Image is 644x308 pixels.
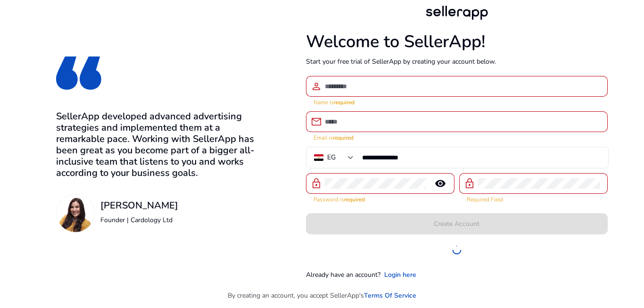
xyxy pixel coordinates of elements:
[334,99,355,106] strong: required
[384,270,416,280] a: Login here
[429,178,452,189] mat-icon: remove_red_eye
[344,196,365,203] strong: required
[327,152,336,163] div: EG
[306,57,608,67] p: Start your free trial of SellerApp by creating your account below.
[306,32,608,52] h1: Welcome to SellerApp!
[314,132,600,142] mat-error: Email is
[311,116,322,127] span: email
[314,194,447,204] mat-error: Password is
[364,291,416,300] a: Terms Of Service
[314,97,600,107] mat-error: Name is
[464,178,475,189] span: lock
[311,178,322,189] span: lock
[100,200,178,211] h3: [PERSON_NAME]
[56,111,257,179] h3: SellerApp developed advanced advertising strategies and implemented them at a remarkable pace. Wo...
[306,270,380,280] p: Already have an account?
[100,215,178,225] p: Founder | Cardology Ltd
[333,134,354,142] strong: required
[311,81,322,92] span: person
[467,194,600,204] mat-error: Required Field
